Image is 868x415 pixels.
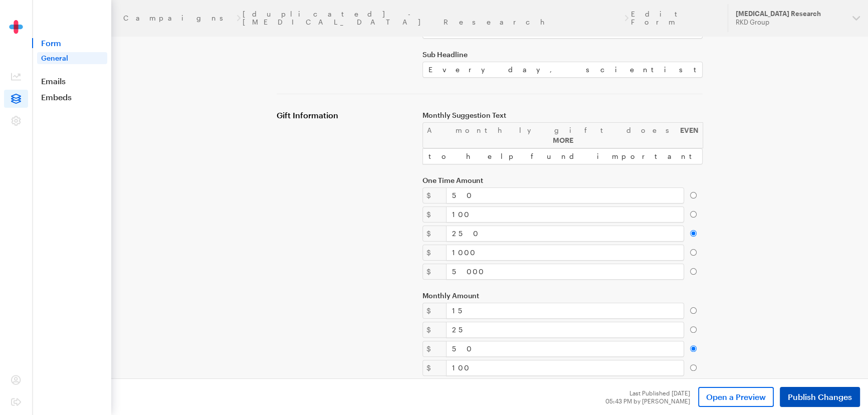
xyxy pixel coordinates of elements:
div: $ [422,360,447,376]
div: RKD Group [736,18,844,27]
label: Sub Headline [422,51,703,59]
label: Monthly Suggestion Text [422,111,703,119]
a: Emails [32,76,111,86]
a: General [37,52,107,64]
div: $ [422,341,447,357]
button: Publish Changes [780,387,860,407]
div: Last Published [DATE] 05:43 PM by [PERSON_NAME] [605,389,690,405]
div: $ [422,245,447,261]
div: $ [422,187,447,203]
div: $ [422,206,447,223]
span: Open a Preview [706,391,766,403]
a: [duplicated] - [MEDICAL_DATA] Research [243,10,622,26]
h4: Gift Information [277,110,410,120]
label: Monthly Amount [422,292,703,300]
div: $ [422,322,447,338]
div: [MEDICAL_DATA] Research [736,10,844,18]
a: Campaigns [123,14,234,22]
div: $ [422,226,447,242]
div: A monthly gift does [422,122,703,148]
span: Form [32,38,111,48]
label: One Time Amount [422,176,703,184]
button: [MEDICAL_DATA] Research RKD Group [728,4,868,32]
div: $ [422,303,447,319]
div: $ [422,264,447,280]
span: Publish Changes [788,391,852,403]
a: Embeds [32,92,111,102]
a: Open a Preview [698,387,774,407]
